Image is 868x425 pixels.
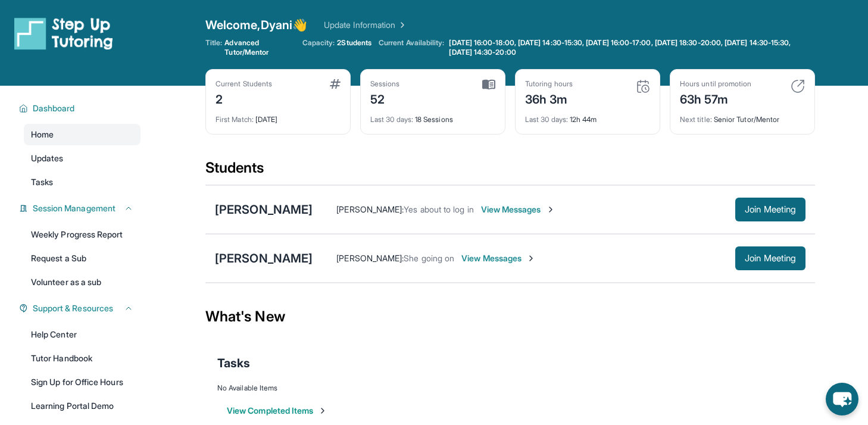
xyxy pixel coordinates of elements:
[546,205,555,214] img: Chevron-Right
[215,201,313,218] div: [PERSON_NAME]
[205,158,815,185] div: Students
[302,38,335,48] span: Capacity:
[24,124,140,145] a: Home
[449,38,813,57] span: [DATE] 16:00-18:00, [DATE] 14:30-15:30, [DATE] 16:00-17:00, [DATE] 18:30-20:00, [DATE] 14:30-15:3...
[526,254,536,263] img: Chevron-Right
[680,89,751,108] div: 63h 57m
[370,79,400,89] div: Sessions
[24,324,140,345] a: Help Center
[31,129,54,140] span: Home
[826,383,858,415] button: chat-button
[33,302,113,314] span: Support & Resources
[745,206,796,213] span: Join Meeting
[216,89,272,108] div: 2
[324,19,407,31] a: Update Information
[33,202,115,214] span: Session Management
[745,255,796,262] span: Join Meeting
[216,115,254,124] span: First Match :
[224,38,295,57] span: Advanced Tutor/Mentor
[525,115,568,124] span: Last 30 days :
[447,38,815,57] a: [DATE] 16:00-18:00, [DATE] 14:30-15:30, [DATE] 16:00-17:00, [DATE] 18:30-20:00, [DATE] 14:30-15:3...
[24,348,140,369] a: Tutor Handbook
[33,102,75,114] span: Dashboard
[735,246,805,270] button: Join Meeting
[28,202,133,214] button: Session Management
[370,115,413,124] span: Last 30 days :
[791,79,805,93] img: card
[24,171,140,193] a: Tasks
[525,108,650,124] div: 12h 44m
[24,395,140,417] a: Learning Portal Demo
[217,355,250,371] span: Tasks
[28,302,133,314] button: Support & Resources
[680,108,805,124] div: Senior Tutor/Mentor
[370,89,400,108] div: 52
[404,204,473,214] span: Yes about to log in
[24,371,140,393] a: Sign Up for Office Hours
[395,19,407,31] img: Chevron Right
[216,108,341,124] div: [DATE]
[215,250,313,267] div: [PERSON_NAME]
[24,248,140,269] a: Request a Sub
[205,290,815,343] div: What's New
[379,38,444,57] span: Current Availability:
[525,79,573,89] div: Tutoring hours
[404,253,454,263] span: She going on
[636,79,650,93] img: card
[336,253,404,263] span: [PERSON_NAME] :
[680,79,751,89] div: Hours until promotion
[205,38,222,57] span: Title:
[330,79,341,89] img: card
[24,148,140,169] a: Updates
[31,176,53,188] span: Tasks
[227,405,327,417] button: View Completed Items
[31,152,64,164] span: Updates
[28,102,133,114] button: Dashboard
[370,108,495,124] div: 18 Sessions
[680,115,712,124] span: Next title :
[24,224,140,245] a: Weekly Progress Report
[217,383,803,393] div: No Available Items
[481,204,555,215] span: View Messages
[14,17,113,50] img: logo
[735,198,805,221] button: Join Meeting
[336,204,404,214] span: [PERSON_NAME] :
[205,17,307,33] span: Welcome, Dyani 👋
[482,79,495,90] img: card
[24,271,140,293] a: Volunteer as a sub
[216,79,272,89] div: Current Students
[525,89,573,108] div: 36h 3m
[461,252,536,264] span: View Messages
[337,38,371,48] span: 2 Students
